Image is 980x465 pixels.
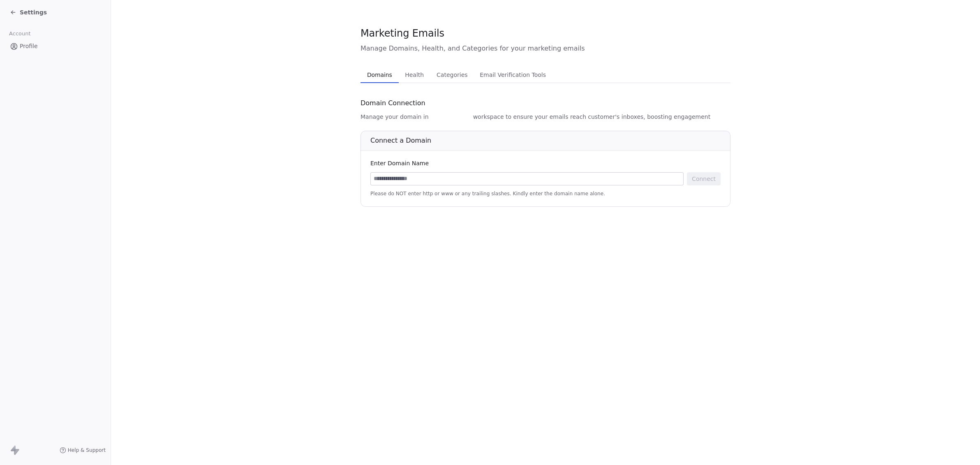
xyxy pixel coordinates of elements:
[402,69,427,81] span: Health
[361,98,425,108] span: Domain Connection
[5,28,34,40] span: Account
[433,69,471,81] span: Categories
[370,190,721,197] span: Please do NOT enter http or www or any trailing slashes. Kindly enter the domain name alone.
[473,113,587,121] span: workspace to ensure your emails reach
[370,136,431,144] span: Connect a Domain
[361,27,444,39] span: Marketing Emails
[7,39,104,53] a: Profile
[68,447,106,453] span: Help & Support
[364,69,395,81] span: Domains
[10,8,47,16] a: Settings
[370,159,721,167] div: Enter Domain Name
[588,113,710,121] span: customer's inboxes, boosting engagement
[687,172,721,185] button: Connect
[20,8,47,16] span: Settings
[60,447,106,453] a: Help & Support
[361,44,730,53] span: Manage Domains, Health, and Categories for your marketing emails
[361,113,429,121] span: Manage your domain in
[20,42,38,51] span: Profile
[476,69,549,81] span: Email Verification Tools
